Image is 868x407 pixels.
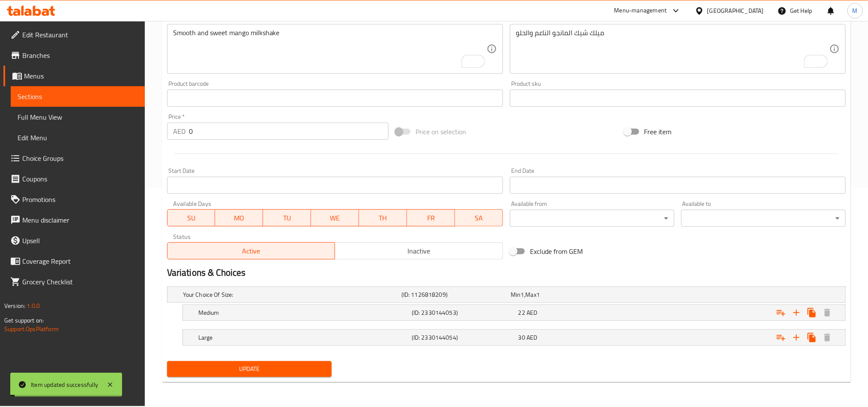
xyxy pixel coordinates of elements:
[455,209,503,226] button: SA
[311,209,359,226] button: WE
[167,266,846,279] h2: Variations & Choices
[167,242,335,259] button: Active
[458,212,500,224] span: SA
[526,289,536,300] span: Max
[3,24,145,45] a: Edit Restaurant
[3,66,145,86] a: Menus
[198,308,408,317] h5: Medium
[22,277,138,287] span: Grocery Checklist
[410,212,452,224] span: FR
[416,127,466,137] span: Price on selection
[168,287,845,302] div: Expand
[22,215,138,225] span: Menu disclaimer
[183,330,845,345] div: Expand
[820,305,835,320] button: Delete Medium
[22,174,138,184] span: Coupons
[183,305,845,320] div: Expand
[3,189,145,210] a: Promotions
[183,290,398,299] h5: Your Choice Of Size:
[3,210,145,230] a: Menu disclaimer
[18,91,138,102] span: Sections
[263,209,311,226] button: TU
[510,90,846,107] input: Please enter product sku
[3,230,145,251] a: Upsell
[11,86,145,107] a: Sections
[681,210,846,227] div: ​
[3,45,145,66] a: Branches
[773,330,789,345] button: Add choice group
[362,212,404,224] span: TH
[511,290,617,299] div: ,
[412,333,515,342] h5: (ID: 2330144054)
[22,194,138,205] span: Promotions
[174,364,325,374] span: Update
[18,133,138,143] span: Edit Menu
[218,212,260,224] span: MO
[11,107,145,127] a: Full Menu View
[198,333,408,342] h5: Large
[215,209,263,226] button: MO
[22,153,138,163] span: Choice Groups
[707,6,764,15] div: [GEOGRAPHIC_DATA]
[510,210,674,227] div: ​
[266,212,308,224] span: TU
[518,307,525,318] span: 22
[18,112,138,122] span: Full Menu View
[820,330,835,345] button: Delete Large
[189,123,389,140] input: Please enter price
[3,251,145,271] a: Coverage Report
[22,256,138,266] span: Coverage Report
[314,212,356,224] span: WE
[4,300,25,311] span: Version:
[511,289,521,300] span: Min
[773,305,789,320] button: Add choice group
[3,271,145,292] a: Grocery Checklist
[22,235,138,246] span: Upsell
[527,307,537,318] span: AED
[644,127,672,137] span: Free item
[401,290,507,299] h5: (ID: 1126818209)
[789,330,804,345] button: Add new choice
[359,209,407,226] button: TH
[4,323,59,335] a: Support.OpsPlatform
[3,148,145,169] a: Choice Groups
[22,50,138,60] span: Branches
[853,6,858,15] span: M
[521,289,524,300] span: 1
[173,29,487,69] textarea: To enrich screen reader interactions, please activate Accessibility in Grammarly extension settings
[530,246,583,256] span: Exclude from GEM
[22,30,138,40] span: Edit Restaurant
[527,332,537,343] span: AED
[804,305,820,320] button: Clone new choice
[171,212,212,224] span: SU
[27,300,40,311] span: 1.0.0
[167,90,503,107] input: Please enter product barcode
[407,209,455,226] button: FR
[31,380,98,389] div: Item updated successfully
[167,361,332,377] button: Update
[335,242,503,259] button: Inactive
[171,245,332,257] span: Active
[11,127,145,148] a: Edit Menu
[789,305,804,320] button: Add new choice
[24,71,138,81] span: Menus
[173,126,186,136] p: AED
[536,289,540,300] span: 1
[614,6,667,16] div: Menu-management
[412,308,515,317] h5: (ID: 2330144053)
[4,315,44,326] span: Get support on:
[3,169,145,189] a: Coupons
[516,29,829,69] textarea: To enrich screen reader interactions, please activate Accessibility in Grammarly extension settings
[338,245,500,257] span: Inactive
[804,330,820,345] button: Clone new choice
[167,209,216,226] button: SU
[518,332,525,343] span: 30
